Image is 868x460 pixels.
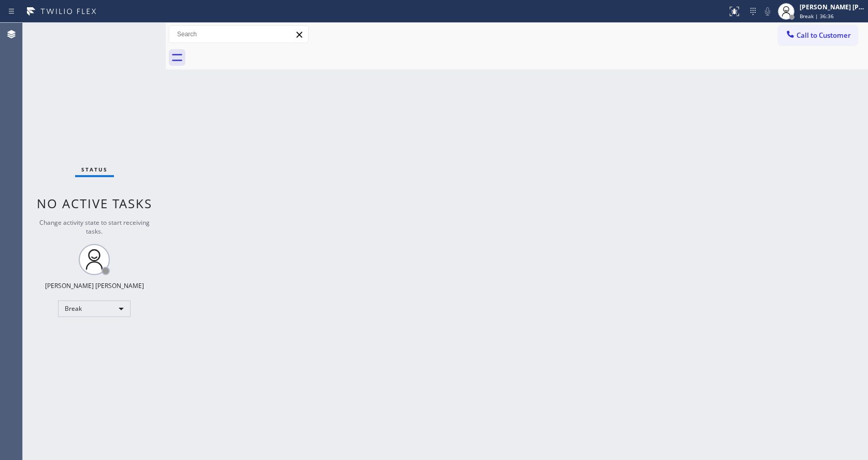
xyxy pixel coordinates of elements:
div: [PERSON_NAME] [PERSON_NAME] [45,281,144,290]
span: Break | 36:36 [800,12,834,20]
button: Call to Customer [778,25,858,45]
div: [PERSON_NAME] [PERSON_NAME] [800,3,865,11]
input: Search [169,26,308,42]
span: Status [81,166,108,173]
div: Break [58,300,131,317]
button: Mute [760,4,775,19]
span: Call to Customer [797,31,851,40]
span: Change activity state to start receiving tasks. [39,218,150,236]
span: No active tasks [37,195,152,212]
